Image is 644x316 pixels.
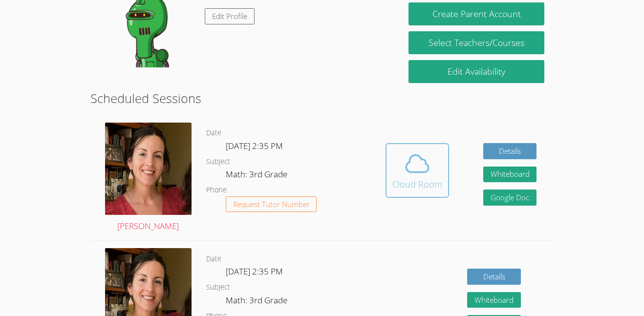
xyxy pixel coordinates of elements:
[408,60,544,83] a: Edit Availability
[483,143,537,159] a: Details
[408,2,544,25] button: Create Parent Account
[206,253,221,265] dt: Date
[206,127,221,139] dt: Date
[105,123,192,233] a: [PERSON_NAME]
[392,177,442,191] div: Cloud Room
[467,292,521,308] button: Whiteboard
[205,8,255,24] a: Edit Profile
[226,266,283,277] span: [DATE] 2:35 PM
[206,281,230,294] dt: Subject
[90,89,554,107] h2: Scheduled Sessions
[483,167,537,183] button: Whiteboard
[206,184,227,196] dt: Phone
[483,190,537,206] a: Google Doc
[467,269,521,285] a: Details
[408,31,544,54] a: Select Teachers/Courses
[233,201,310,208] span: Request Tutor Number
[226,140,283,151] span: [DATE] 2:35 PM
[105,123,192,215] img: IMG_4957.jpeg
[226,294,289,310] dd: Math: 3rd Grade
[386,143,449,198] button: Cloud Room
[226,168,289,184] dd: Math: 3rd Grade
[206,156,230,168] dt: Subject
[226,196,317,212] button: Request Tutor Number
